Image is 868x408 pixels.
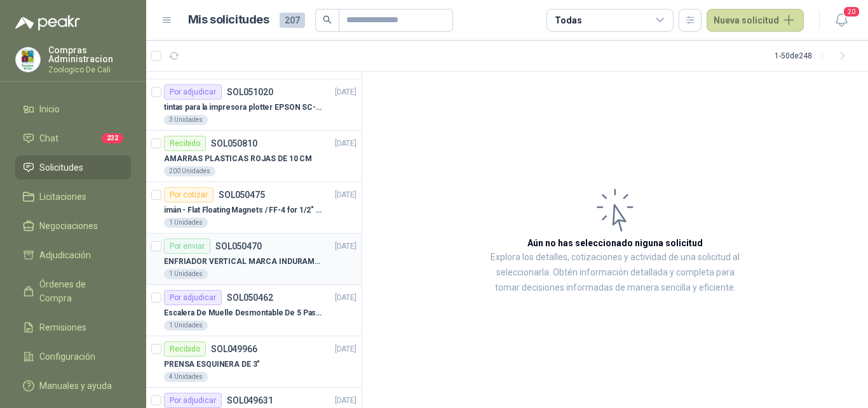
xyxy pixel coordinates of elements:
div: Por cotizar [164,187,214,202]
p: Escalera De Muelle Desmontable De 5 Pasos, Capacida... [164,307,322,319]
a: Por adjudicarSOL051020[DATE] tintas para la impresora plotter EPSON SC-T31003 Unidades [146,79,362,131]
span: Manuales y ayuda [39,379,112,393]
a: Licitaciones [15,185,131,209]
p: SOL050810 [211,139,257,148]
p: [DATE] [335,395,356,407]
span: Chat [39,131,58,145]
p: imán - Flat Floating Magnets / FF-4 for 1/2″ (1.3 CM) TO 1″ (2.5 CM) [164,204,322,216]
a: Inicio [15,97,131,121]
div: Recibido [164,136,206,151]
p: [DATE] [335,189,356,201]
span: Solicitudes [39,161,83,174]
p: [DATE] [335,86,356,98]
img: Company Logo [16,48,40,72]
div: Por enviar [164,239,210,254]
button: 20 [830,9,853,32]
a: Negociaciones [15,214,131,238]
div: 1 Unidades [164,269,208,279]
a: Chat232 [15,126,131,150]
span: Remisiones [39,320,86,334]
p: SOL050470 [215,242,262,251]
div: 1 - 50 de 248 [775,46,853,66]
a: Configuración [15,345,131,369]
p: SOL049966 [211,345,257,353]
a: Solicitudes [15,155,131,180]
span: Configuración [39,350,95,364]
p: SOL049631 [227,396,273,405]
a: RecibidoSOL049966[DATE] PRENSA ESQUINERA DE 3"4 Unidades [146,336,362,388]
p: [DATE] [335,240,356,253]
p: ENFRIADOR VERTICAL MARCA INDURAMA 216 LITROS MODELO VFV-400 CZ [164,256,322,268]
span: Adjudicación [39,248,91,262]
p: Compras Administracion [48,46,131,63]
div: 1 Unidades [164,320,208,331]
span: 232 [102,133,123,143]
span: search [323,15,332,24]
div: 3 Unidades [164,115,208,125]
p: [DATE] [335,138,356,150]
span: Órdenes de Compra [39,277,119,305]
a: Manuales y ayuda [15,374,131,398]
div: 4 Unidades [164,372,208,382]
p: PRENSA ESQUINERA DE 3" [164,359,260,371]
a: Por enviarSOL050470[DATE] ENFRIADOR VERTICAL MARCA INDURAMA 216 LITROS MODELO VFV-400 CZ1 Unidades [146,234,362,285]
p: AMARRAS PLASTICAS ROJAS DE 10 CM [164,153,312,165]
a: Por adjudicarSOL050462[DATE] Escalera De Muelle Desmontable De 5 Pasos, Capacida...1 Unidades [146,285,362,336]
div: Por adjudicar [164,290,222,305]
span: Inicio [39,102,60,116]
button: Nueva solicitud [707,9,804,32]
div: Por adjudicar [164,84,222,100]
a: Por cotizarSOL050475[DATE] imán - Flat Floating Magnets / FF-4 for 1/2″ (1.3 CM) TO 1″ (2.5 CM)1 ... [146,182,362,234]
div: Recibido [164,341,206,357]
p: Zoologico De Cali [48,66,131,74]
p: Explora los detalles, cotizaciones y actividad de una solicitud al seleccionarla. Obtén informaci... [489,250,741,296]
p: SOL050462 [227,293,273,302]
p: SOL050475 [219,190,265,199]
p: [DATE] [335,292,356,304]
span: Negociaciones [39,219,98,233]
div: Todas [555,13,581,27]
p: [DATE] [335,343,356,355]
p: SOL051020 [227,88,273,96]
img: Logo peakr [15,15,80,30]
div: 200 Unidades [164,166,215,176]
div: Por adjudicar [164,393,222,408]
span: 207 [280,13,305,28]
span: 20 [843,6,860,18]
a: RecibidoSOL050810[DATE] AMARRAS PLASTICAS ROJAS DE 10 CM200 Unidades [146,131,362,182]
h1: Mis solicitudes [188,11,269,29]
a: Remisiones [15,315,131,339]
h3: Aún no has seleccionado niguna solicitud [527,236,703,250]
span: Licitaciones [39,190,86,204]
a: Adjudicación [15,243,131,267]
div: 1 Unidades [164,218,208,228]
a: Órdenes de Compra [15,272,131,310]
p: tintas para la impresora plotter EPSON SC-T3100 [164,102,322,114]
